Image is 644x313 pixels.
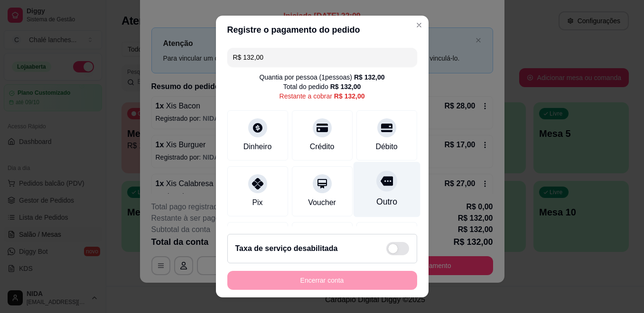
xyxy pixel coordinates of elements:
[375,141,397,152] div: Débito
[330,82,361,91] div: R$ 132,00
[216,16,429,44] header: Registre o pagamento do pedido
[334,91,365,101] div: R$ 132,00
[283,82,361,91] div: Total do pedido
[235,243,338,254] h2: Taxa de serviço desabilitada
[376,196,397,208] div: Outro
[252,197,262,208] div: Pix
[243,141,272,152] div: Dinheiro
[310,141,335,152] div: Crédito
[354,72,385,82] div: R$ 132,00
[260,72,385,82] div: Quantia por pessoa ( 1 pessoas)
[308,197,336,208] div: Voucher
[233,48,411,67] input: Ex.: hambúrguer de cordeiro
[280,91,365,101] div: Restante a cobrar
[411,18,427,33] button: Close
